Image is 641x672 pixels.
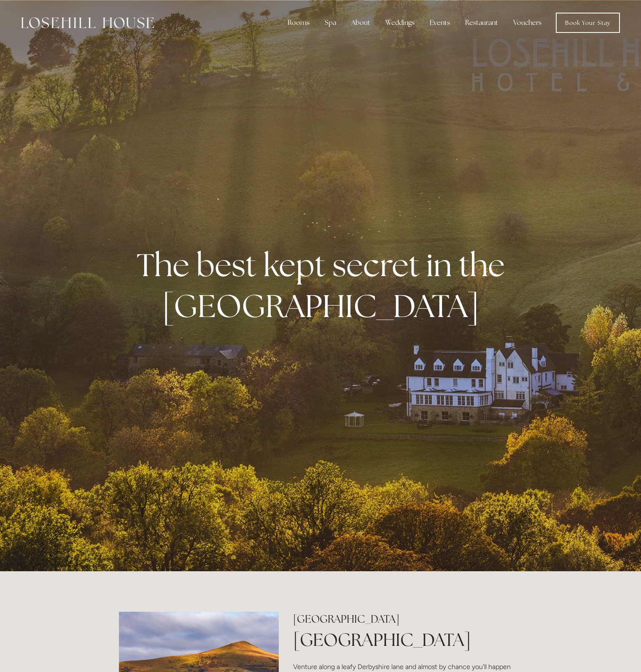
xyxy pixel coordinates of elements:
div: About [345,14,377,31]
strong: The best kept secret in the [GEOGRAPHIC_DATA] [137,244,512,327]
h2: [GEOGRAPHIC_DATA] [293,612,522,626]
a: Vouchers [506,14,548,31]
img: Losehill House [21,17,154,28]
div: Spa [318,14,343,31]
div: Weddings [379,14,421,31]
a: Book Your Stay [556,13,620,33]
div: Events [423,14,457,31]
h1: [GEOGRAPHIC_DATA] [293,627,522,652]
div: Rooms [281,14,316,31]
div: Restaurant [458,14,505,31]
